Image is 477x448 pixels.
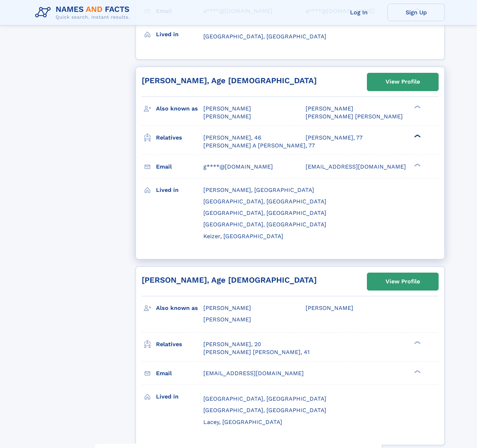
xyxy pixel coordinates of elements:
[203,134,261,142] a: [PERSON_NAME], 46
[32,3,136,22] img: Logo Names and Facts
[203,348,310,356] a: [PERSON_NAME] [PERSON_NAME], 41
[156,391,203,403] h3: Lived in
[306,113,403,120] span: [PERSON_NAME] [PERSON_NAME]
[156,302,203,314] h3: Also known as
[306,134,363,142] a: [PERSON_NAME], 77
[203,407,326,414] span: [GEOGRAPHIC_DATA], [GEOGRAPHIC_DATA]
[156,367,203,379] h3: Email
[330,4,387,21] a: Log In
[386,74,420,90] div: View Profile
[306,163,406,170] span: [EMAIL_ADDRESS][DOMAIN_NAME]
[203,233,283,240] span: Keizer, [GEOGRAPHIC_DATA]
[203,340,261,348] a: [PERSON_NAME], 20
[412,133,421,138] div: ❯
[203,198,326,205] span: [GEOGRAPHIC_DATA], [GEOGRAPHIC_DATA]
[203,105,251,112] span: [PERSON_NAME]
[142,76,317,85] a: [PERSON_NAME], Age [DEMOGRAPHIC_DATA]
[306,305,353,311] span: [PERSON_NAME]
[156,161,203,173] h3: Email
[203,221,326,228] span: [GEOGRAPHIC_DATA], [GEOGRAPHIC_DATA]
[412,104,421,109] div: ❯
[203,187,314,193] span: [PERSON_NAME], [GEOGRAPHIC_DATA]
[412,163,421,168] div: ❯
[203,419,282,425] span: Lacey, [GEOGRAPHIC_DATA]
[367,273,438,290] a: View Profile
[156,184,203,196] h3: Lived in
[156,338,203,350] h3: Relatives
[203,316,251,323] span: [PERSON_NAME]
[412,369,421,374] div: ❯
[156,28,203,41] h3: Lived in
[203,113,251,120] span: [PERSON_NAME]
[203,395,326,402] span: [GEOGRAPHIC_DATA], [GEOGRAPHIC_DATA]
[203,142,315,150] a: [PERSON_NAME] A [PERSON_NAME], 77
[203,370,304,377] span: [EMAIL_ADDRESS][DOMAIN_NAME]
[203,305,251,311] span: [PERSON_NAME]
[203,33,326,40] span: [GEOGRAPHIC_DATA], [GEOGRAPHIC_DATA]
[387,4,445,21] a: Sign Up
[156,132,203,144] h3: Relatives
[156,103,203,115] h3: Also known as
[306,105,353,112] span: [PERSON_NAME]
[142,275,317,284] a: [PERSON_NAME], Age [DEMOGRAPHIC_DATA]
[367,73,438,90] a: View Profile
[203,209,326,216] span: [GEOGRAPHIC_DATA], [GEOGRAPHIC_DATA]
[412,340,421,345] div: ❯
[386,273,420,290] div: View Profile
